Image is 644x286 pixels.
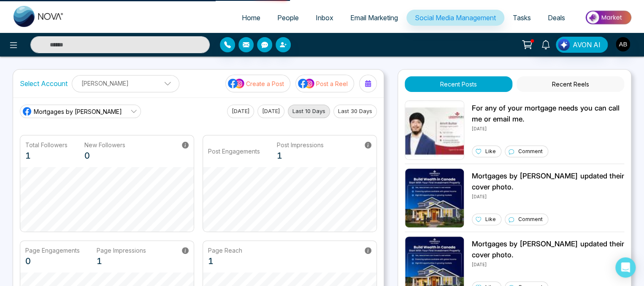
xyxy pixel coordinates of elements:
[558,39,570,51] img: Lead Flow
[548,13,565,22] span: Deals
[333,105,377,118] button: Last 30 Days
[288,105,330,118] button: Last 10 Days
[405,100,464,160] img: Unable to load img.
[316,79,348,88] p: Post a Reel
[578,8,639,27] img: Market-place.gif
[485,216,496,223] p: Like
[616,37,630,51] img: User Avatar
[472,103,624,124] p: For any of your mortgage needs you can call me or email me.
[97,246,146,255] p: Page Impressions
[518,148,543,155] p: Comment
[208,255,242,267] p: 1
[307,10,342,26] a: Inbox
[208,246,242,255] p: Page Reach
[518,216,543,223] p: Comment
[517,76,624,92] button: Recent Reels
[97,255,146,267] p: 1
[573,40,601,50] span: AVON AI
[25,149,68,162] p: 1
[472,239,624,260] p: Mortgages by [PERSON_NAME] updated their cover photo.
[472,124,624,132] p: [DATE]
[298,78,315,89] img: social-media-icon
[472,171,624,192] p: Mortgages by [PERSON_NAME] updated their cover photo.
[25,246,80,255] p: Page Engagements
[25,140,68,149] p: Total Followers
[504,10,539,26] a: Tasks
[472,192,624,200] p: [DATE]
[342,10,406,26] a: Email Marketing
[277,13,299,22] span: People
[225,75,290,92] button: social-media-iconCreate a Post
[242,13,260,22] span: Home
[228,78,245,89] img: social-media-icon
[269,10,307,26] a: People
[513,13,531,22] span: Tasks
[316,13,333,22] span: Inbox
[405,76,512,92] button: Recent Posts
[227,105,254,118] button: [DATE]
[406,10,504,26] a: Social Media Management
[84,149,125,162] p: 0
[556,37,608,53] button: AVON AI
[25,255,80,267] p: 0
[539,10,574,26] a: Deals
[257,105,284,118] button: [DATE]
[405,168,464,228] img: Unable to load img.
[472,260,624,268] p: [DATE]
[415,13,496,22] span: Social Media Management
[14,6,64,27] img: Nova CRM Logo
[615,257,636,278] div: Open Intercom Messenger
[34,107,122,116] span: Mortgages by [PERSON_NAME]
[233,10,269,26] a: Home
[277,149,324,162] p: 1
[20,78,68,89] label: Select Account
[208,147,260,156] p: Post Engagements
[295,75,354,92] button: social-media-iconPost a Reel
[350,13,398,22] span: Email Marketing
[77,76,174,90] p: [PERSON_NAME]
[246,79,284,88] p: Create a Post
[485,148,496,155] p: Like
[277,140,324,149] p: Post Impressions
[84,140,125,149] p: New Followers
